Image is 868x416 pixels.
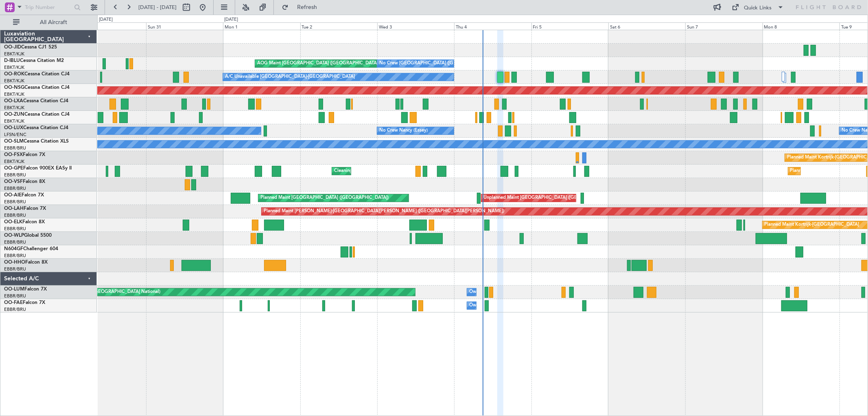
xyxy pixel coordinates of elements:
div: Cleaning [GEOGRAPHIC_DATA] ([GEOGRAPHIC_DATA] National) [334,165,470,177]
span: OO-WLP [4,233,24,238]
div: Mon 8 [763,22,840,30]
a: EBBR/BRU [4,293,26,299]
span: OO-AIE [4,193,22,198]
span: All Aircraft [21,20,86,25]
span: OO-NSG [4,85,24,90]
div: Sat 6 [608,22,685,30]
a: OO-NSGCessna Citation CJ4 [4,85,70,90]
a: OO-FSXFalcon 7X [4,152,45,157]
a: OO-ROKCessna Citation CJ4 [4,72,70,77]
div: AOG Maint [GEOGRAPHIC_DATA] ([GEOGRAPHIC_DATA] National) [257,57,398,70]
a: EBKT/KJK [4,118,24,124]
span: OO-FSX [4,152,23,157]
a: EBKT/KJK [4,51,24,57]
a: EBBR/BRU [4,239,26,245]
a: OO-GPEFalcon 900EX EASy II [4,166,72,171]
div: [DATE] [99,16,113,23]
div: Planned Maint [GEOGRAPHIC_DATA] ([GEOGRAPHIC_DATA]) [260,192,389,204]
span: OO-VSF [4,179,23,184]
a: OO-JIDCessna CJ1 525 [4,45,57,50]
button: Refresh [278,1,327,14]
span: D-IBLU [4,58,20,63]
div: A/C Unavailable [GEOGRAPHIC_DATA]-[GEOGRAPHIC_DATA] [225,71,355,83]
div: No Crew Nancy (Essey) [379,125,428,137]
div: Mon 1 [223,22,300,30]
a: EBBR/BRU [4,145,26,151]
span: OO-SLM [4,139,24,144]
a: EBBR/BRU [4,306,26,313]
a: OO-LAHFalcon 7X [4,206,46,211]
a: EBKT/KJK [4,64,24,70]
span: OO-HHO [4,260,25,265]
div: Sun 31 [146,22,223,30]
span: N604GF [4,247,23,251]
span: OO-ROK [4,72,24,77]
div: Sat 30 [69,22,146,30]
div: Sun 7 [685,22,762,30]
a: EBKT/KJK [4,91,24,97]
span: OO-FAE [4,300,23,305]
a: EBBR/BRU [4,266,26,272]
a: EBKT/KJK [4,158,24,165]
span: OO-GPE [4,166,23,171]
a: EBBR/BRU [4,253,26,259]
a: EBBR/BRU [4,185,26,191]
div: Planned Maint [PERSON_NAME]-[GEOGRAPHIC_DATA][PERSON_NAME] ([GEOGRAPHIC_DATA][PERSON_NAME]) [264,205,504,218]
a: N604GFChallenger 604 [4,247,58,251]
div: [DATE] [224,16,238,23]
span: Refresh [290,4,324,10]
a: OO-LUMFalcon 7X [4,287,47,292]
div: Owner Melsbroek Air Base [469,299,525,312]
div: Owner Melsbroek Air Base [469,286,525,298]
a: LFSN/ENC [4,132,26,138]
a: EBBR/BRU [4,172,26,178]
a: EBBR/BRU [4,199,26,205]
a: OO-VSFFalcon 8X [4,179,45,184]
a: OO-WLPGlobal 5500 [4,233,52,238]
a: EBKT/KJK [4,105,24,111]
span: OO-LUM [4,287,24,292]
span: [DATE] - [DATE] [138,4,177,11]
a: OO-LUXCessna Citation CJ4 [4,125,68,130]
div: No Crew [GEOGRAPHIC_DATA] ([GEOGRAPHIC_DATA] National) [379,57,516,70]
span: OO-LXA [4,99,23,103]
a: OO-ELKFalcon 8X [4,220,45,225]
a: EBBR/BRU [4,212,26,218]
a: OO-SLMCessna Citation XLS [4,139,69,144]
span: OO-LUX [4,125,23,130]
span: OO-ZUN [4,112,24,117]
a: OO-ZUNCessna Citation CJ4 [4,112,70,117]
a: EBBR/BRU [4,226,26,232]
div: Wed 3 [377,22,454,30]
span: OO-JID [4,45,21,50]
a: OO-LXACessna Citation CJ4 [4,99,68,103]
a: OO-AIEFalcon 7X [4,193,44,198]
a: OO-HHOFalcon 8X [4,260,48,265]
input: Trip Number [25,1,72,13]
span: OO-ELK [4,220,22,225]
div: Fri 5 [531,22,608,30]
div: Thu 4 [454,22,531,30]
button: All Aircraft [9,16,88,29]
a: D-IBLUCessna Citation M2 [4,58,64,63]
a: EBKT/KJK [4,78,24,84]
a: OO-FAEFalcon 7X [4,300,45,305]
div: Tue 2 [300,22,377,30]
span: OO-LAH [4,206,24,211]
div: Unplanned Maint [GEOGRAPHIC_DATA] ([GEOGRAPHIC_DATA] National) [483,192,636,204]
